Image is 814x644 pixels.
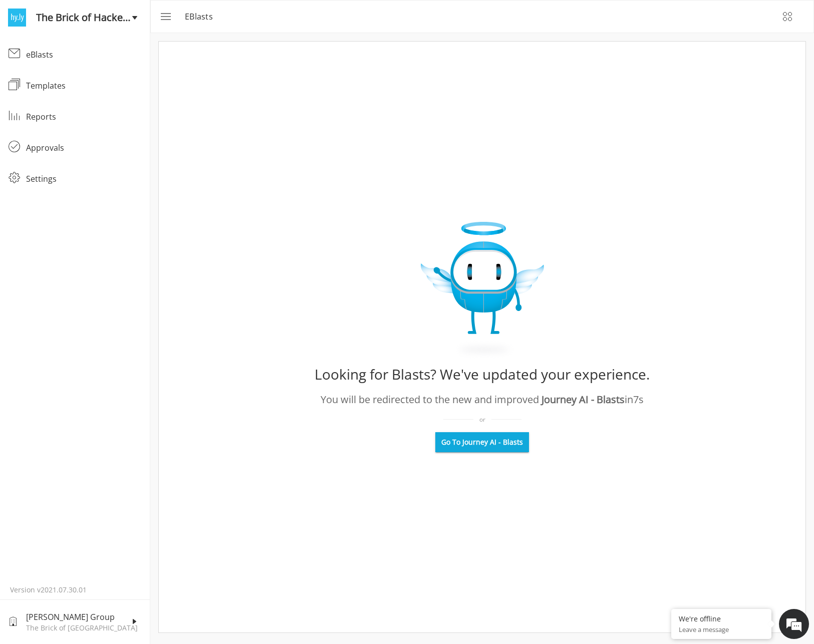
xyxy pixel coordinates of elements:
p: Version v2021.07.30.01 [10,585,140,595]
span: Journey AI - Blasts [541,393,625,406]
img: logo [8,9,26,27]
div: eBlasts [26,49,142,61]
div: or [443,415,521,424]
div: We're offline [679,614,764,623]
div: Looking for Blasts? We've updated your experience. [315,362,650,386]
div: Settings [26,173,142,185]
img: expiry_Image [421,222,544,359]
div: Templates [26,80,142,92]
p: Leave a message [679,625,764,634]
span: The Brick of Hackensack Property Team [36,10,132,25]
p: eBlasts [185,11,219,23]
div: Approvals [26,142,142,154]
button: menu [153,5,177,29]
span: Go To Journey AI - Blasts [441,437,523,447]
button: Go To Journey AI - Blasts [435,432,529,452]
div: Reports [26,111,142,123]
div: You will be redirected to the new and improved in 7 s [321,392,644,407]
